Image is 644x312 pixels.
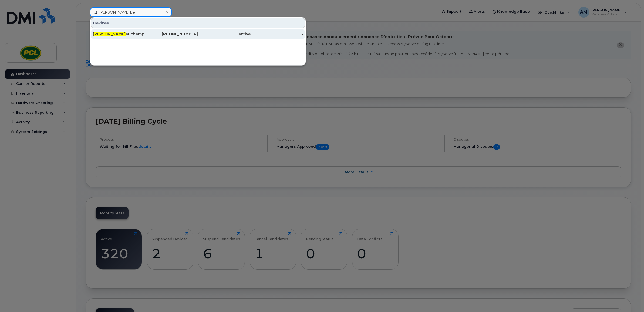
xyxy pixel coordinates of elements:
div: auchamp [93,31,146,37]
div: active [198,31,251,37]
div: - [251,31,303,37]
div: Devices [91,18,305,28]
div: [PHONE_NUMBER] [146,31,198,37]
a: [PERSON_NAME]auchamp[PHONE_NUMBER]active- [91,29,305,39]
span: [PERSON_NAME] [93,32,126,36]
